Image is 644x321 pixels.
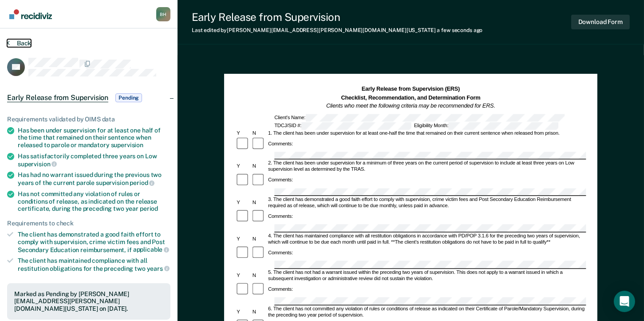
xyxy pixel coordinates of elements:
[251,273,267,279] div: N
[273,114,566,121] div: Client's Name:
[156,7,170,21] div: B H
[267,306,586,318] div: 6. The client has not committed any violation of rules or conditions of release as indicated on t...
[111,141,143,148] span: supervision
[251,130,267,136] div: N
[7,39,31,47] button: Back
[236,273,251,279] div: Y
[192,11,483,24] div: Early Release from Supervision
[18,171,170,186] div: Has had no warrant issued during the previous two years of the current parole supervision
[251,164,267,170] div: N
[267,214,294,220] div: Comments:
[18,231,170,253] div: The client has demonstrated a good faith effort to comply with supervision, crime victim fees and...
[140,205,158,212] span: period
[267,197,586,209] div: 3. The client has demonstrated a good faith effort to comply with supervision, crime victim fees ...
[9,9,52,19] img: Recidiviz
[267,141,294,147] div: Comments:
[130,179,154,186] span: period
[236,164,251,170] div: Y
[7,220,170,227] div: Requirements to check
[267,233,586,246] div: 4. The client has maintained compliance with all restitution obligations in accordance with PD/PO...
[18,160,57,168] span: supervision
[251,237,267,243] div: N
[18,190,170,213] div: Has not committed any violation of rules or conditions of release, as indicated on the release ce...
[236,200,251,206] div: Y
[326,103,495,109] em: Clients who meet the following criteria may be recommended for ERS.
[267,177,294,184] div: Comments:
[267,130,586,136] div: 1. The client has been under supervision for at least one-half the time that remained on their cu...
[133,246,169,253] span: applicable
[267,160,586,173] div: 2. The client has been under supervision for a minimum of three years on the current period of su...
[267,250,294,257] div: Comments:
[115,93,142,102] span: Pending
[18,127,170,149] div: Has been under supervision for at least one half of the time that remained on their sentence when...
[267,270,586,282] div: 5. The client has not had a warrant issued within the preceding two years of supervision. This do...
[7,116,170,123] div: Requirements validated by OIMS data
[251,200,267,206] div: N
[571,15,630,29] button: Download Form
[18,257,170,272] div: The client has maintained compliance with all restitution obligations for the preceding two
[413,122,560,129] div: Eligibility Month:
[156,7,170,21] button: Profile dropdown button
[273,122,413,129] div: TDCJ/SID #:
[341,94,481,100] strong: Checklist, Recommendation, and Determination Form
[236,309,251,316] div: Y
[236,237,251,243] div: Y
[7,93,108,102] span: Early Release from Supervision
[14,290,163,313] div: Marked as Pending by [PERSON_NAME][EMAIL_ADDRESS][PERSON_NAME][DOMAIN_NAME][US_STATE] on [DATE].
[267,287,294,293] div: Comments:
[437,27,483,33] span: a few seconds ago
[362,86,460,92] strong: Early Release from Supervision (ERS)
[147,265,170,272] span: years
[614,291,635,312] div: Open Intercom Messenger
[192,27,483,33] div: Last edited by [PERSON_NAME][EMAIL_ADDRESS][PERSON_NAME][DOMAIN_NAME][US_STATE]
[18,152,170,168] div: Has satisfactorily completed three years on Low
[236,130,251,136] div: Y
[251,309,267,316] div: N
